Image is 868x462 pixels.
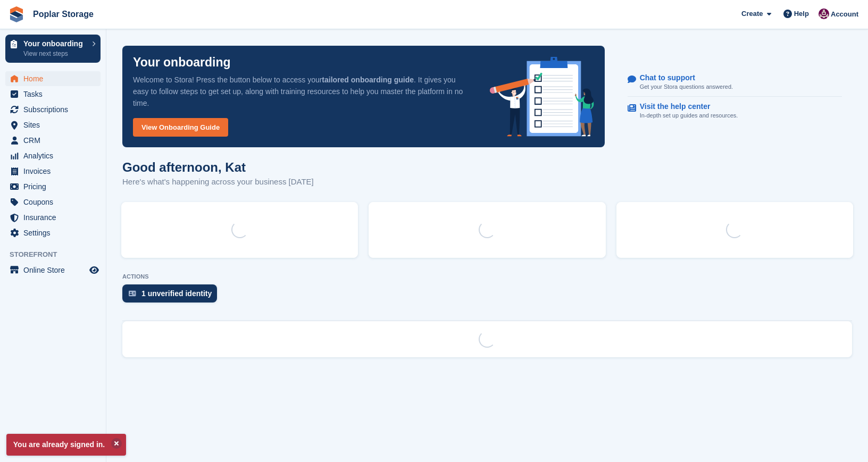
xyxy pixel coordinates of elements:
p: Your onboarding [133,56,231,69]
p: View next steps [23,49,87,58]
span: Insurance [23,210,87,225]
a: menu [5,225,101,240]
a: Preview store [88,264,101,276]
a: menu [5,210,101,225]
a: Visit the help center In-depth set up guides and resources. [628,97,842,125]
span: CRM [23,133,87,148]
a: menu [5,263,101,278]
p: Here's what's happening across your business [DATE] [122,176,314,188]
p: Welcome to Stora! Press the button below to access your . It gives you easy to follow steps to ge... [133,74,473,109]
span: Create [741,9,763,19]
a: Chat to support Get your Stora questions answered. [628,68,842,97]
span: Tasks [23,87,87,102]
img: Kat Palmer [819,9,829,19]
span: Subscriptions [23,102,87,117]
a: menu [5,164,101,179]
a: menu [5,195,101,209]
p: You are already signed in. [6,434,126,456]
span: Online Store [23,263,87,278]
p: Your onboarding [23,40,87,47]
span: Help [794,9,809,19]
a: menu [5,179,101,194]
img: verify_identity-adf6edd0f0f0b5bbfe63781bf79b02c33cf7c696d77639b501bdc392416b5a36.svg [129,290,136,297]
span: Settings [23,225,87,240]
span: Pricing [23,179,87,194]
a: menu [5,117,101,132]
p: Get your Stora questions answered. [640,82,733,91]
p: ACTIONS [122,273,852,280]
strong: tailored onboarding guide [322,75,414,84]
a: menu [5,87,101,102]
span: Invoices [23,164,87,179]
a: menu [5,133,101,148]
img: stora-icon-8386f47178a22dfd0bd8f6a31ec36ba5ce8667c1dd55bd0f319d3a0aa187defe.svg [9,6,24,22]
span: Account [831,9,858,20]
a: menu [5,148,101,163]
p: In-depth set up guides and resources. [640,111,738,120]
a: menu [5,102,101,117]
a: View Onboarding Guide [133,118,228,137]
div: 1 unverified identity [141,289,212,298]
span: Analytics [23,148,87,163]
span: Sites [23,117,87,132]
h1: Good afternoon, Kat [122,160,314,174]
a: menu [5,71,101,86]
p: Chat to support [640,73,724,82]
a: Poplar Storage [29,5,98,23]
img: onboarding-info-6c161a55d2c0e0a8cae90662b2fe09162a5109e8cc188191df67fb4f79e88e88.svg [490,57,594,137]
span: Home [23,71,87,86]
span: Storefront [10,249,106,260]
span: Coupons [23,195,87,209]
a: Your onboarding View next steps [5,35,101,63]
a: 1 unverified identity [122,284,222,308]
p: Visit the help center [640,102,730,111]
